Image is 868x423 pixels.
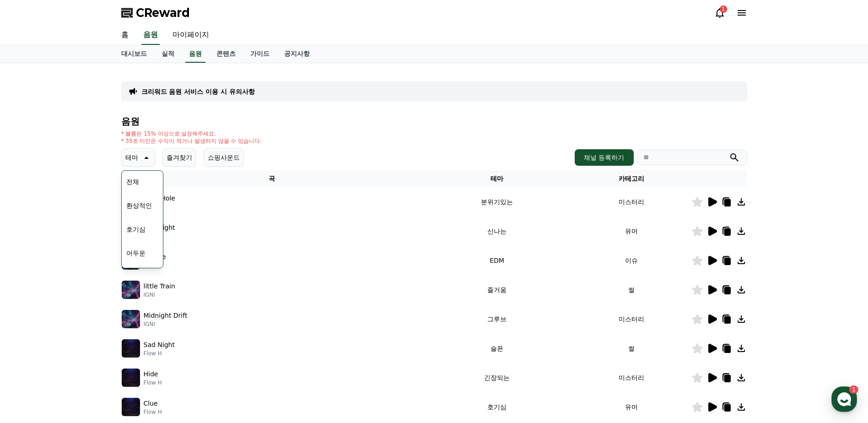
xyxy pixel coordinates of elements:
span: CReward [136,5,190,20]
a: 마이페이지 [165,26,216,45]
p: Flow H [144,350,175,357]
img: music [122,398,140,416]
button: 어두운 [123,243,149,263]
td: 미스터리 [571,363,691,392]
td: 호기심 [422,392,571,422]
a: 가이드 [243,45,277,63]
td: 미스터리 [571,187,691,217]
a: CReward [121,5,190,20]
td: EDM [422,246,571,275]
td: 분위기있는 [422,187,571,217]
span: 설정 [141,304,152,311]
td: 그루브 [422,304,571,334]
a: 음원 [185,45,205,63]
img: music [122,369,140,387]
a: 홈 [114,26,136,45]
a: 홈 [3,290,60,313]
th: 곡 [121,170,423,187]
p: Hide [144,369,158,379]
button: 쇼핑사운드 [204,148,244,167]
div: 1 [720,5,727,13]
p: * 35초 미만은 수익이 적거나 발생하지 않을 수 있습니다. [121,137,262,145]
button: 채널 등록하기 [575,149,633,166]
button: 즐겨찾기 [162,148,196,167]
td: 슬픈 [422,334,571,363]
p: Sad Night [144,340,175,350]
p: Flow H [144,379,162,386]
a: 음원 [141,26,160,45]
a: 1 [714,7,725,18]
p: IGNI [144,291,175,298]
a: 실적 [154,45,182,63]
button: 테마 [121,148,155,167]
p: * 볼륨은 15% 이상으로 설정해주세요. [121,130,262,137]
img: music [122,281,140,299]
a: 크리워드 음원 서비스 이용 시 유의사항 [141,87,255,96]
img: music [122,310,140,328]
a: 설정 [118,290,176,313]
td: 유머 [571,392,691,422]
button: 호기심 [123,219,149,239]
th: 카테고리 [571,170,691,187]
a: 대시보드 [114,45,154,63]
p: Clue [144,399,158,408]
span: 대화 [84,304,95,312]
img: music [122,339,140,358]
td: 긴장되는 [422,363,571,392]
td: 즐거움 [422,275,571,304]
td: 유머 [571,217,691,246]
p: little Train [144,282,175,291]
p: Midnight Drift [144,311,188,320]
td: 이슈 [571,246,691,275]
a: 공지사항 [277,45,317,63]
td: 미스터리 [571,304,691,334]
button: 환상적인 [123,195,156,216]
td: 썰 [571,334,691,363]
span: 1 [93,290,96,297]
p: Moonlight [144,223,175,233]
h4: 음원 [121,116,747,126]
p: 테마 [125,151,138,164]
a: 1대화 [60,290,118,313]
p: Flow H [144,408,162,416]
span: 홈 [29,304,34,311]
td: 썰 [571,275,691,304]
td: 신나는 [422,217,571,246]
th: 테마 [422,170,571,187]
p: IGNI [144,320,188,328]
a: 콘텐츠 [209,45,243,63]
button: 전체 [123,172,143,192]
